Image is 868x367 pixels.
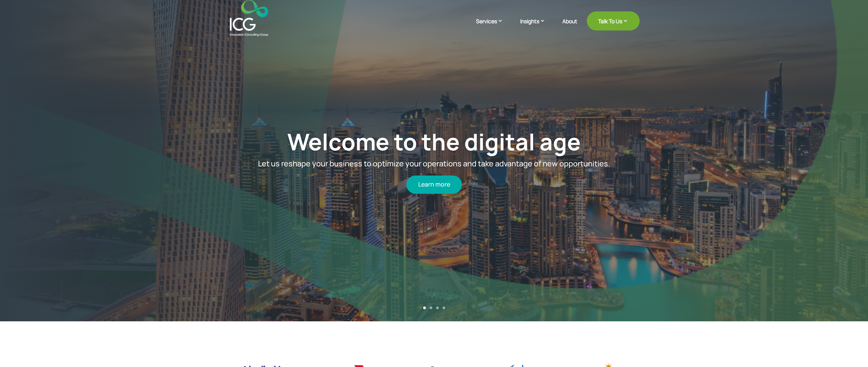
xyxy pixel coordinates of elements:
a: Learn more [406,176,462,193]
a: 2 [430,306,432,309]
a: 4 [443,306,445,309]
a: Services [476,17,511,36]
a: Insights [520,17,553,36]
span: Let us reshape your business to optimize your operations and take advantage of new opportunities. [258,158,610,168]
a: 1 [423,306,426,309]
a: About [562,18,577,36]
a: Welcome to the digital age [287,126,581,157]
a: 3 [436,306,439,309]
a: Talk To Us [587,11,640,30]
